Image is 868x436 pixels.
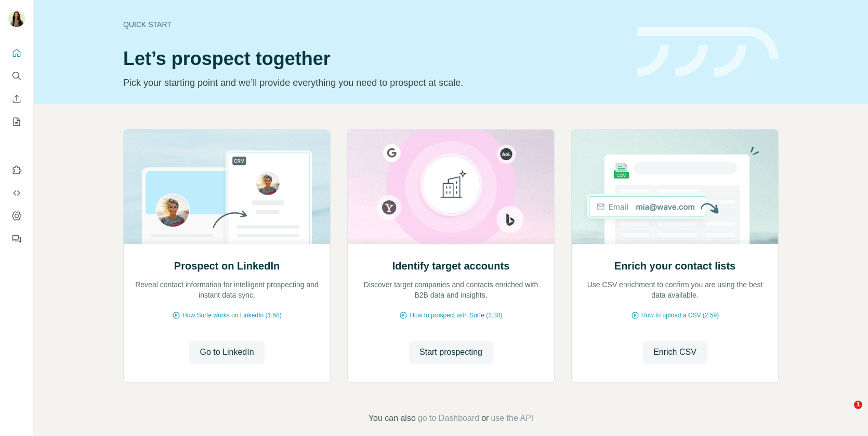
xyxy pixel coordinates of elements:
h2: Prospect on LinkedIn [174,259,280,273]
span: How to upload a CSV (2:59) [641,311,719,320]
button: Search [8,67,25,85]
h2: Identify target accounts [392,259,510,273]
button: Quick start [8,44,25,62]
img: Identify target accounts [347,130,555,244]
span: Go to LinkedIn [200,346,254,358]
span: Start prospecting [419,346,482,358]
p: Pick your starting point and we’ll provide everything you need to prospect at scale. [123,75,624,90]
p: Discover target companies and contacts enriched with B2B data and insights. [358,279,544,300]
button: Dashboard [8,207,25,225]
button: My lists [8,112,25,131]
span: or [481,412,489,425]
span: Enrich CSV [653,346,696,358]
p: Reveal contact information for intelligent prospecting and instant data sync. [134,279,320,300]
button: go to Dashboard [418,412,479,425]
button: Go to LinkedIn [189,341,264,364]
button: use the API [491,412,533,425]
button: Use Surfe API [8,184,25,202]
button: Enrich CSV [643,341,707,364]
p: Use CSV enrichment to confirm you are using the best data available. [582,279,768,300]
iframe: Intercom live chat [833,401,858,426]
img: Prospect on LinkedIn [123,130,331,244]
img: Enrich your contact lists [571,130,779,244]
span: You can also [369,412,416,425]
h1: Let’s prospect together [123,48,624,69]
span: 1 [854,401,862,409]
span: How Surfe works on LinkedIn (1:58) [182,311,282,320]
div: Quick start [123,19,624,30]
img: Avatar [8,10,25,27]
span: How to prospect with Surfe (1:30) [410,311,502,320]
button: Use Surfe on LinkedIn [8,161,25,179]
button: Enrich CSV [8,89,25,108]
h2: Enrich your contact lists [614,259,735,273]
img: banner [637,27,779,78]
button: Start prospecting [409,341,493,364]
button: Feedback [8,229,25,248]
